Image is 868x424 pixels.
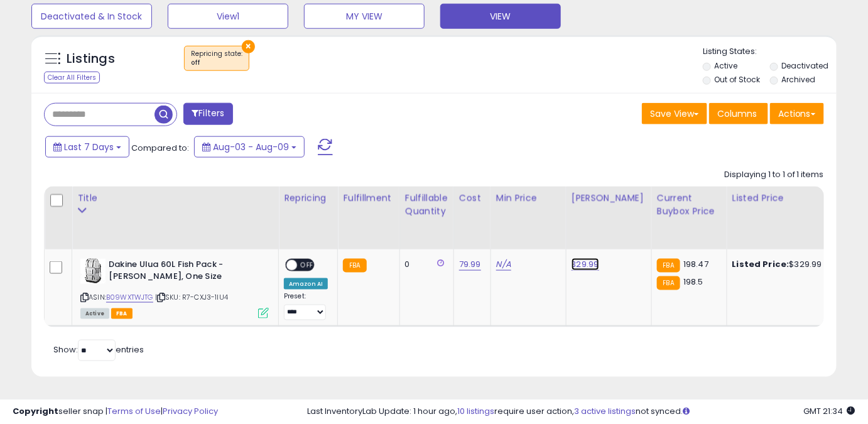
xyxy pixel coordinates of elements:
button: × [242,40,255,53]
p: Listing States: [703,46,837,58]
span: All listings currently available for purchase on Amazon [80,308,109,319]
a: B09WXTWJTG [106,292,153,303]
span: FBA [111,308,133,319]
div: Cost [459,192,486,205]
div: 0 [405,259,444,270]
span: 198.47 [683,258,708,270]
div: Listed Price [732,192,841,205]
span: Show: entries [53,344,144,356]
div: Amazon AI [284,278,328,290]
label: Archived [782,74,816,85]
span: Repricing state : [191,49,242,68]
span: Compared to: [131,142,189,154]
div: Fulfillable Quantity [405,192,448,218]
button: Deactivated & In Stock [31,4,152,29]
div: Displaying 1 to 1 of 1 items [724,169,824,181]
h5: Listings [67,50,115,68]
div: Repricing [284,192,332,205]
img: 41S-kmb-uGL._SL40_.jpg [80,259,106,284]
button: MY VIEW [304,4,425,29]
a: 3 active listings [575,405,636,417]
small: FBA [657,276,680,290]
b: Dakine Ulua 60L Fish Pack - [PERSON_NAME], One Size [109,259,261,285]
span: 2025-08-17 21:34 GMT [804,405,855,417]
button: Columns [709,103,768,124]
label: Active [714,60,737,71]
small: FBA [343,259,366,273]
div: seller snap | | [13,406,218,418]
div: Current Buybox Price [657,192,722,218]
div: Clear All Filters [44,72,100,84]
a: N/A [496,258,511,271]
small: FBA [657,259,680,273]
div: Preset: [284,292,328,320]
span: Last 7 Days [64,141,114,153]
span: | SKU: R7-CXJ3-1IU4 [155,292,228,302]
label: Out of Stock [714,74,760,85]
div: [PERSON_NAME] [572,192,646,205]
button: Filters [183,103,232,125]
b: Listed Price: [732,258,789,270]
div: ASIN: [80,259,269,317]
div: off [191,58,242,67]
button: Actions [770,103,824,124]
a: 79.99 [459,258,481,271]
button: VIEW [440,4,561,29]
label: Deactivated [782,60,829,71]
div: Min Price [496,192,561,205]
a: Privacy Policy [163,405,218,417]
a: Terms of Use [107,405,161,417]
button: Save View [642,103,707,124]
a: 10 listings [458,405,495,417]
span: OFF [297,260,317,271]
span: 198.5 [683,276,703,288]
button: Last 7 Days [45,136,129,158]
div: $329.99 [732,259,837,270]
button: Aug-03 - Aug-09 [194,136,305,158]
div: Last InventoryLab Update: 1 hour ago, require user action, not synced. [308,406,855,418]
a: 329.99 [572,258,599,271]
span: Columns [717,107,757,120]
button: View1 [168,4,288,29]
strong: Copyright [13,405,58,417]
span: Aug-03 - Aug-09 [213,141,289,153]
div: Title [77,192,273,205]
div: Fulfillment [343,192,394,205]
